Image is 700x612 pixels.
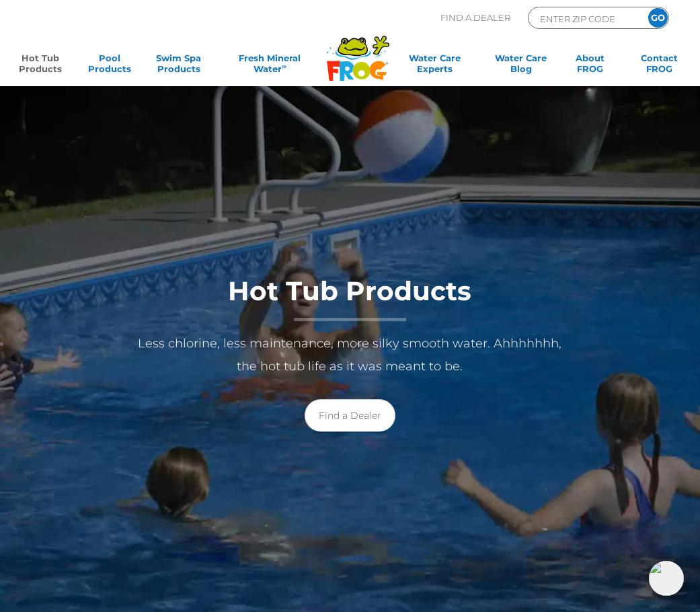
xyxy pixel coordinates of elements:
[648,8,668,28] input: GO
[633,53,687,79] a: ContactFROG
[221,53,319,79] a: Fresh MineralWater∞
[649,561,684,596] img: openIcon
[539,11,629,26] input: Zip Code Form
[128,332,572,378] p: Less chlorine, less maintenance, more silky smooth water. Ahhhhhhh, the hot tub life as it was me...
[391,53,479,79] a: Water CareExperts
[128,277,572,321] h1: Hot Tub Products
[282,63,286,70] sup: ∞
[563,53,617,79] a: AboutFROG
[83,53,137,79] a: PoolProducts
[305,399,395,432] a: Find a Dealer
[494,53,548,79] a: Water CareBlog
[152,53,206,79] a: Swim SpaProducts
[13,53,67,79] a: Hot TubProducts
[440,7,510,29] p: Find A Dealer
